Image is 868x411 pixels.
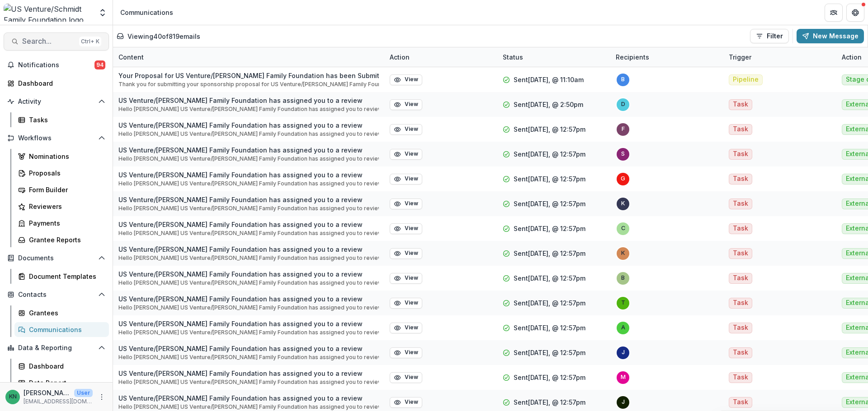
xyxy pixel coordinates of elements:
a: Tasks [14,112,109,127]
p: US Venture/[PERSON_NAME] Family Foundation has assigned you to a review [118,170,379,180]
p: Sent [DATE], @ 12:57pm [514,174,585,184]
button: More [96,392,107,402]
span: Task [733,125,748,133]
div: matthew.schmidt@energitechservices.com [621,374,626,380]
p: Sent [DATE], @ 12:57pm [514,249,585,258]
span: Task [733,349,748,356]
p: US Venture/[PERSON_NAME] Family Foundation has assigned you to a review [118,319,379,328]
a: Dashboard [14,359,109,374]
a: Proposals [14,166,109,180]
p: Sent [DATE], @ 12:57pm [514,298,585,308]
a: Data Report [14,375,109,390]
p: Sent [DATE], @ 12:57pm [514,348,585,357]
div: Content [113,47,384,67]
div: Action [384,47,497,67]
button: Get Help [846,4,864,22]
div: Payments [29,218,102,228]
div: katherinekessenich@gmail.com [621,250,625,256]
img: US Venture/Schmidt Family Foundation logo [4,4,93,22]
div: jms@basinlands.com [622,399,625,405]
p: Hello [PERSON_NAME] US Venture/[PERSON_NAME] Family Foundation has assigned you to review Kenya W... [118,204,379,212]
div: jackie.sharkey@gmail.com [622,350,625,356]
div: khawley@usventure.com [621,201,625,207]
p: Hello [PERSON_NAME] US Venture/[PERSON_NAME] Family Foundation has assigned you to review Kenya W... [118,403,379,411]
p: US Venture/[PERSON_NAME] Family Foundation has assigned you to a review [118,195,379,204]
a: Reviewers [14,199,109,214]
div: Form Builder [29,185,102,194]
div: Recipients [610,47,723,67]
p: US Venture/[PERSON_NAME] Family Foundation has assigned you to a review [118,245,379,254]
a: Grantees [14,305,109,320]
div: Content [113,52,149,62]
p: Hello [PERSON_NAME] US Venture/[PERSON_NAME] Family Foundation has assigned you to review Kenya W... [118,155,379,163]
button: View [390,372,422,383]
nav: breadcrumb [117,6,177,19]
span: Workflows [18,134,94,142]
a: Grantee Reports [14,232,109,247]
p: Sent [DATE], @ 12:57pm [514,273,585,283]
div: Trigger [723,47,836,67]
button: Open Workflows [4,131,109,145]
span: Task [733,374,748,381]
div: Katrina Nelson [9,394,17,400]
span: Notifications [18,61,94,69]
p: Sent [DATE], @ 12:57pm [514,125,585,134]
button: Search... [4,32,109,51]
div: foundation@usventure.com [622,126,625,132]
p: [PERSON_NAME] [24,388,71,397]
div: Grantee Reports [29,235,102,245]
a: Communications [14,322,109,337]
span: Task [733,175,748,183]
p: Sent [DATE], @ 12:57pm [514,373,585,382]
p: Hello [PERSON_NAME] US Venture/[PERSON_NAME] Family Foundation has assigned you to review Kenya W... [118,328,379,337]
div: tspringer@uslube.com [621,300,625,306]
p: Hello [PERSON_NAME] US Venture/[PERSON_NAME] Family Foundation has assigned you to review Kenya W... [118,304,379,312]
button: Filter [750,29,789,43]
a: Nominations [14,149,109,164]
a: Form Builder [14,182,109,197]
p: Your Proposal for US Venture/[PERSON_NAME] Family Foundation has been Submitted [118,71,379,80]
span: Task [733,150,748,158]
div: Status [497,47,610,67]
button: View [390,347,422,358]
p: Hello [PERSON_NAME] US Venture/[PERSON_NAME] Family Foundation has assigned you to review Youth G... [118,105,379,113]
span: Search... [22,37,75,46]
button: View [390,199,422,209]
p: US Venture/[PERSON_NAME] Family Foundation has assigned you to a review [118,369,379,378]
button: View [390,223,422,234]
button: Partners [825,4,843,22]
span: Task [733,274,748,282]
span: Pipeline [733,76,759,83]
p: US Venture/[PERSON_NAME] Family Foundation has assigned you to a review [118,220,379,229]
p: Thank you for submitting your sponsorship proposal for US Venture/[PERSON_NAME] Family Foundation... [118,80,379,88]
div: Action [836,52,867,62]
div: Reviewers [29,202,102,211]
div: Nominations [29,152,102,161]
div: swiegert@us-energy.com [621,151,625,157]
div: Proposals [29,168,102,178]
span: Activity [18,98,94,106]
button: View [390,149,422,160]
button: View [390,248,422,259]
button: Open Documents [4,251,109,265]
button: Notifications94 [4,58,109,72]
div: Data Report [29,378,102,388]
p: Sent [DATE], @ 12:57pm [514,397,585,407]
p: US Venture/[PERSON_NAME] Family Foundation has assigned you to a review [118,269,379,279]
a: Dashboard [4,76,109,91]
span: Contacts [18,291,94,299]
div: asimonds@usoil.com [621,325,625,331]
span: Data & Reporting [18,344,94,352]
p: Hello [PERSON_NAME] US Venture/[PERSON_NAME] Family Foundation has assigned you to review Kenya W... [118,180,379,188]
div: Dashboard [29,361,102,371]
div: Grantees [29,308,102,318]
span: Documents [18,254,94,262]
p: US Venture/[PERSON_NAME] Family Foundation has assigned you to a review [118,120,379,130]
p: Hello [PERSON_NAME] US Venture/[PERSON_NAME] Family Foundation has assigned you to review Kenya W... [118,130,379,138]
button: View [390,397,422,408]
p: US Venture/[PERSON_NAME] Family Foundation has assigned you to a review [118,344,379,353]
p: Sent [DATE], @ 12:57pm [514,149,585,159]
